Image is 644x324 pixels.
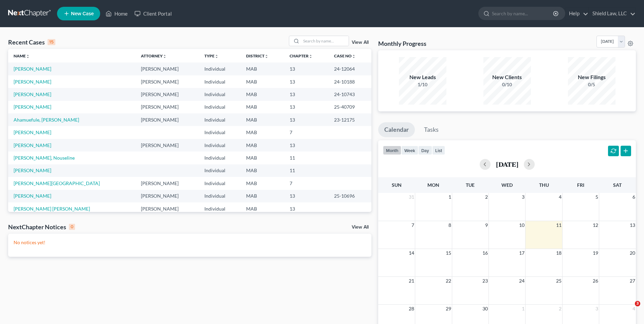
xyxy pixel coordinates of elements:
[241,126,284,139] td: MAB
[284,88,329,101] td: 13
[301,36,349,46] input: Search by name...
[199,62,241,75] td: Individual
[14,167,51,173] a: [PERSON_NAME]
[241,202,284,215] td: MAB
[135,190,199,202] td: [PERSON_NAME]
[135,202,199,215] td: [PERSON_NAME]
[401,146,418,155] button: week
[241,113,284,126] td: MAB
[199,202,241,215] td: Individual
[284,202,329,215] td: 13
[482,305,489,313] span: 30
[408,277,415,285] span: 21
[14,79,51,85] a: [PERSON_NAME]
[14,66,51,72] a: [PERSON_NAME]
[8,223,75,231] div: NextChapter Notices
[199,177,241,190] td: Individual
[399,73,446,81] div: New Leads
[539,182,549,188] span: Thu
[26,54,30,58] i: unfold_more
[595,305,599,313] span: 3
[483,73,531,81] div: New Clients
[484,221,489,229] span: 9
[484,193,489,201] span: 2
[163,54,167,58] i: unfold_more
[14,142,51,148] a: [PERSON_NAME]
[14,180,100,186] a: [PERSON_NAME][GEOGRAPHIC_DATA]
[408,193,415,201] span: 31
[309,54,313,58] i: unfold_more
[466,182,475,188] span: Tue
[448,221,452,229] span: 8
[14,155,75,161] a: [PERSON_NAME], Nouseline
[284,190,329,202] td: 13
[558,193,562,201] span: 4
[131,7,175,20] a: Client Portal
[392,182,402,188] span: Sun
[215,54,219,58] i: unfold_more
[241,139,284,151] td: MAB
[445,277,452,285] span: 22
[141,53,167,58] a: Attorneyunfold_more
[48,39,55,45] div: 15
[518,277,525,285] span: 24
[432,146,445,155] button: list
[241,190,284,202] td: MAB
[483,81,531,88] div: 0/10
[284,113,329,126] td: 13
[102,7,131,20] a: Home
[241,75,284,88] td: MAB
[241,177,284,190] td: MAB
[595,193,599,201] span: 5
[329,101,371,113] td: 25-40709
[14,129,51,135] a: [PERSON_NAME]
[199,75,241,88] td: Individual
[14,104,51,110] a: [PERSON_NAME]
[568,81,615,88] div: 0/5
[518,249,525,257] span: 17
[135,139,199,151] td: [PERSON_NAME]
[378,39,426,48] h3: Monthly Progress
[246,53,269,58] a: Districtunfold_more
[135,113,199,126] td: [PERSON_NAME]
[418,122,445,137] a: Tasks
[329,113,371,126] td: 23-12175
[284,151,329,164] td: 11
[8,38,55,46] div: Recent Cases
[14,193,51,199] a: [PERSON_NAME]
[199,126,241,139] td: Individual
[411,221,415,229] span: 7
[566,7,588,20] a: Help
[199,88,241,101] td: Individual
[241,164,284,177] td: MAB
[135,177,199,190] td: [PERSON_NAME]
[241,88,284,101] td: MAB
[629,221,636,229] span: 13
[14,239,366,246] p: No notices yet!
[329,75,371,88] td: 24-10188
[329,190,371,202] td: 25-10696
[284,126,329,139] td: 7
[568,73,615,81] div: New Filings
[14,206,90,212] a: [PERSON_NAME] [PERSON_NAME]
[329,62,371,75] td: 24-12064
[408,249,415,257] span: 14
[135,101,199,113] td: [PERSON_NAME]
[448,193,452,201] span: 1
[334,53,356,58] a: Case Nounfold_more
[352,225,369,230] a: View All
[284,75,329,88] td: 13
[199,151,241,164] td: Individual
[621,301,637,317] iframe: Intercom live chat
[427,182,439,188] span: Mon
[284,139,329,151] td: 13
[135,62,199,75] td: [PERSON_NAME]
[555,277,562,285] span: 25
[555,221,562,229] span: 11
[135,88,199,101] td: [PERSON_NAME]
[592,249,599,257] span: 19
[329,88,371,101] td: 24-10743
[241,101,284,113] td: MAB
[408,305,415,313] span: 28
[589,7,636,20] a: Shield Law, LLC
